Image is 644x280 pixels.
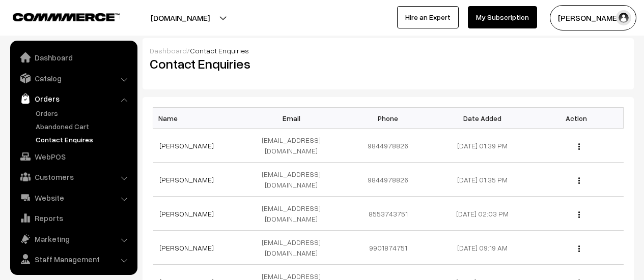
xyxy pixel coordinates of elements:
[435,163,529,197] td: [DATE] 01:35 PM
[159,243,214,252] a: [PERSON_NAME]
[341,108,435,129] th: Phone
[13,189,134,207] a: Website
[13,230,134,248] a: Marketing
[578,143,580,150] img: Menu
[13,147,134,166] a: WebPOS
[150,46,187,55] a: Dashboard
[13,250,134,268] a: Staff Management
[159,209,214,218] a: [PERSON_NAME]
[190,46,249,55] span: Contact Enquiries
[13,168,134,186] a: Customers
[159,141,214,150] a: [PERSON_NAME]
[341,231,435,265] td: 9901874751
[435,129,529,163] td: [DATE] 01:39 PM
[33,108,134,118] a: Orders
[115,5,245,30] button: [DOMAIN_NAME]
[13,69,134,87] a: Catalog
[150,56,381,72] h2: Contact Enquiries
[578,177,580,184] img: Menu
[33,121,134,132] a: Abandoned Cart
[13,48,134,67] a: Dashboard
[341,197,435,231] td: 8553743751
[13,13,120,21] img: COMMMERCE
[616,10,631,25] img: user
[33,134,134,145] a: Contact Enquires
[529,108,624,129] th: Action
[435,108,529,129] th: Date Added
[13,209,134,227] a: Reports
[468,6,537,28] a: My Subscription
[578,211,580,218] img: Menu
[153,108,247,129] th: Name
[578,245,580,252] img: Menu
[13,10,102,22] a: COMMMERCE
[13,89,134,108] a: Orders
[247,129,341,163] td: [EMAIL_ADDRESS][DOMAIN_NAME]
[341,129,435,163] td: 9844978826
[150,45,627,56] div: /
[341,163,435,197] td: 9844978826
[247,163,341,197] td: [EMAIL_ADDRESS][DOMAIN_NAME]
[247,197,341,231] td: [EMAIL_ADDRESS][DOMAIN_NAME]
[435,197,529,231] td: [DATE] 02:03 PM
[397,6,459,28] a: Hire an Expert
[550,5,636,30] button: [PERSON_NAME]
[247,108,341,129] th: Email
[247,231,341,265] td: [EMAIL_ADDRESS][DOMAIN_NAME]
[435,231,529,265] td: [DATE] 09:19 AM
[159,175,214,184] a: [PERSON_NAME]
